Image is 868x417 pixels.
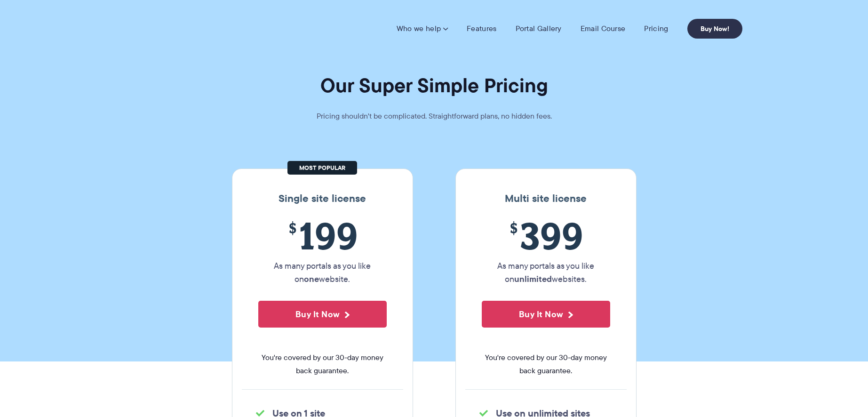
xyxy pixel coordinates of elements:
[293,110,575,123] p: Pricing shouldn't be complicated. Straightforward plans, no hidden fees.
[482,351,610,377] span: You're covered by our 30-day money back guarantee.
[304,273,319,285] strong: one
[482,214,610,257] span: 399
[397,24,448,33] a: Who we help
[258,214,387,257] span: 199
[644,24,668,33] a: Pricing
[482,301,610,328] button: Buy It Now
[258,351,387,377] span: You're covered by our 30-day money back guarantee.
[465,192,627,205] h3: Multi site license
[581,24,626,33] a: Email Course
[516,24,562,33] a: Portal Gallery
[467,24,496,33] a: Features
[258,259,387,286] p: As many portals as you like on website.
[514,273,552,285] strong: unlimited
[687,19,742,39] a: Buy Now!
[242,192,403,205] h3: Single site license
[258,301,387,328] button: Buy It Now
[482,259,610,286] p: As many portals as you like on websites.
